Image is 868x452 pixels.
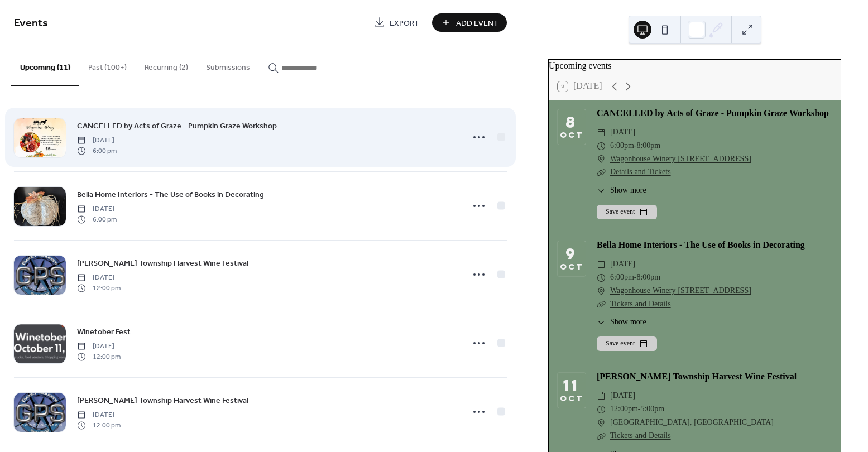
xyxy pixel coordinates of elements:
[11,45,79,86] button: Upcoming (11)
[77,420,121,430] span: 12:00 pm
[597,258,606,271] div: ​
[597,316,606,328] div: ​
[610,165,671,180] a: Details and Tickets
[565,247,578,261] div: 9
[77,204,117,214] span: [DATE]
[610,403,638,416] span: 12:00pm
[77,188,264,201] a: Bella Home Interiors - The Use of Books in Decorating
[565,116,578,129] div: 8
[597,185,646,196] button: ​Show more
[77,395,248,407] span: [PERSON_NAME] Township Harvest Wine Festival
[640,403,664,416] span: 5:00pm
[77,121,277,132] span: CANCELLED by Acts of Graze - Pumpkin Graze Workshop
[366,13,428,32] a: Export
[77,283,121,293] span: 12:00 pm
[77,214,117,224] span: 6:00 pm
[597,336,657,351] button: Save event
[610,297,671,312] a: Tickets and Details
[77,257,248,270] a: [PERSON_NAME] Township Harvest Wine Festival
[77,342,121,352] span: [DATE]
[634,140,637,153] span: -
[610,390,635,403] span: [DATE]
[638,403,641,416] span: -
[610,185,646,196] span: Show more
[597,205,657,219] button: Save event
[597,298,606,311] div: ​
[597,140,606,153] div: ​
[77,352,121,362] span: 12:00 pm
[597,166,606,179] div: ​
[77,136,117,146] span: [DATE]
[610,140,634,153] span: 6:00pm
[560,395,583,402] div: Oct
[560,263,583,271] div: Oct
[597,403,606,416] div: ​
[77,119,277,132] a: CANCELLED by Acts of Graze - Pumpkin Graze Workshop
[610,416,774,430] a: [GEOGRAPHIC_DATA], [GEOGRAPHIC_DATA]
[597,126,606,140] div: ​
[636,140,660,153] span: 8:00pm
[597,285,606,298] div: ​
[610,429,671,444] a: Tickets and Details
[77,146,117,156] span: 6:00 pm
[610,126,635,140] span: [DATE]
[456,17,498,29] span: Add Event
[610,153,751,166] a: Wagonhouse Winery [STREET_ADDRESS]
[563,379,580,393] div: 11
[636,271,660,285] span: 8:00pm
[560,132,583,139] div: Oct
[634,271,637,285] span: -
[597,390,606,403] div: ​
[597,105,829,122] a: CANCELLED by Acts of Graze - Pumpkin Graze Workshop
[77,189,264,201] span: Bella Home Interiors - The Use of Books in Decorating
[390,17,419,29] span: Export
[597,369,797,386] a: [PERSON_NAME] Township Harvest Wine Festival
[610,285,751,298] a: Wagonhouse Winery [STREET_ADDRESS]
[610,271,634,285] span: 6:00pm
[597,185,606,196] div: ​
[77,273,121,283] span: [DATE]
[197,45,259,85] button: Submissions
[597,237,805,254] a: Bella Home Interiors - The Use of Books in Decorating
[77,326,131,338] span: Winetober Fest
[610,316,646,328] span: Show more
[597,316,646,328] button: ​Show more
[597,153,606,166] div: ​
[79,45,136,85] button: Past (100+)
[77,325,131,338] a: Winetober Fest
[136,45,197,85] button: Recurring (2)
[77,394,248,407] a: [PERSON_NAME] Township Harvest Wine Festival
[597,430,606,443] div: ​
[432,13,507,32] button: Add Event
[597,416,606,430] div: ​
[77,410,121,420] span: [DATE]
[549,60,841,73] div: Upcoming events
[14,12,48,34] span: Events
[77,258,248,270] span: [PERSON_NAME] Township Harvest Wine Festival
[610,258,635,271] span: [DATE]
[597,271,606,285] div: ​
